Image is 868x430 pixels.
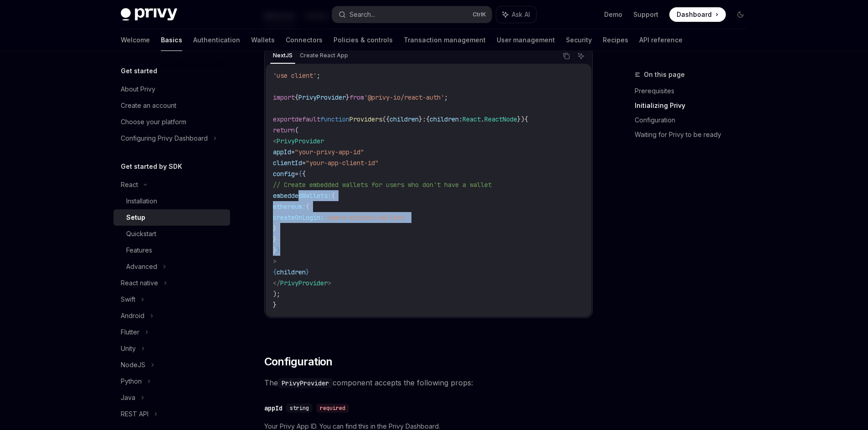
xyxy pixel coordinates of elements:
[404,29,486,51] a: Transaction management
[677,10,712,19] span: Dashboard
[126,261,157,272] div: Advanced
[273,235,277,243] span: }
[320,115,349,123] span: function
[273,213,324,222] span: createOnLogin:
[273,137,277,145] span: <
[291,148,295,156] span: =
[295,148,364,156] span: "your-privy-app-id"
[286,29,323,51] a: Connectors
[121,294,135,305] div: Swift
[295,115,320,123] span: default
[121,327,139,338] div: Flutter
[430,115,459,123] span: children
[273,192,331,200] span: embeddedWallets:
[277,246,280,254] span: }
[121,376,142,387] div: Python
[273,257,277,265] span: >
[302,170,306,178] span: {
[121,29,150,51] a: Welcome
[121,392,135,403] div: Java
[273,268,277,276] span: {
[484,115,517,123] span: ReactNode
[306,159,379,167] span: "your-app-client-id"
[635,113,755,127] a: Configuration
[121,278,158,288] div: React native
[113,209,230,226] a: Setup
[273,279,280,287] span: </
[733,7,748,22] button: Toggle dark mode
[280,279,328,287] span: PrivyProvider
[295,170,298,178] span: =
[364,93,444,101] span: '@privy-io/react-auth'
[306,202,309,211] span: {
[422,115,426,123] span: :
[419,115,422,123] span: }
[121,359,145,370] div: NodeJS
[346,93,349,101] span: }
[121,343,136,354] div: Unity
[349,115,382,123] span: Providers
[295,126,298,134] span: (
[121,116,186,127] div: Choose your platform
[113,97,230,114] a: Create an account
[390,115,419,123] span: children
[444,93,448,101] span: ;
[273,170,295,178] span: config
[273,115,295,123] span: export
[382,115,390,123] span: ({
[635,84,755,98] a: Prerequisites
[635,127,755,142] a: Waiting for Privy to be ready
[331,192,335,200] span: {
[161,29,182,51] a: Basics
[317,71,320,80] span: ;
[635,98,755,113] a: Initializing Privy
[566,29,592,51] a: Security
[644,69,685,80] span: On this page
[295,93,298,101] span: {
[302,159,306,167] span: =
[273,71,317,80] span: 'use client'
[633,10,658,19] a: Support
[121,84,155,95] div: About Privy
[277,137,324,145] span: PrivyProvider
[121,133,208,144] div: Configuring Privy Dashboard
[560,50,572,62] button: Copy the contents from the code block
[459,115,462,123] span: :
[349,93,364,101] span: from
[113,226,230,242] a: Quickstart
[278,378,333,388] code: PrivyProvider
[639,29,683,51] a: API reference
[277,268,306,276] span: children
[273,126,295,134] span: return
[273,301,277,309] span: }
[121,161,182,172] h5: Get started by SDK
[517,115,524,123] span: })
[273,148,291,156] span: appId
[121,310,144,321] div: Android
[426,115,430,123] span: {
[298,93,346,101] span: PrivyProvider
[193,29,240,51] a: Authentication
[121,100,176,111] div: Create an account
[473,11,486,18] span: Ctrl K
[332,6,492,23] button: Search...CtrlK
[126,212,145,223] div: Setup
[273,202,306,211] span: ethereum:
[349,9,375,20] div: Search...
[126,245,152,256] div: Features
[524,115,528,123] span: {
[273,93,295,101] span: import
[669,7,726,22] a: Dashboard
[264,354,333,369] span: Configuration
[462,115,481,123] span: React
[121,179,138,190] div: React
[270,50,295,61] div: NextJS
[113,193,230,209] a: Installation
[604,10,622,19] a: Demo
[121,66,157,76] h5: Get started
[273,246,277,254] span: }
[113,81,230,97] a: About Privy
[113,114,230,130] a: Choose your platform
[512,10,530,19] span: Ask AI
[575,50,587,62] button: Ask AI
